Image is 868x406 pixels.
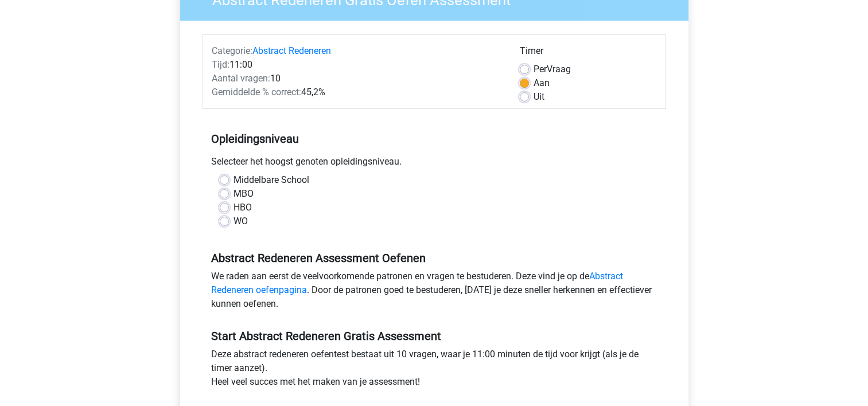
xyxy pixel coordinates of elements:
label: HBO [233,201,252,214]
span: Gemiddelde % correct: [212,87,301,97]
span: Categorie: [212,45,252,56]
h5: Opleidingsniveau [211,127,657,150]
span: Aantal vragen: [212,73,270,84]
label: Aan [534,76,550,90]
label: Uit [534,90,544,104]
span: Tijd: [212,59,229,70]
label: Middelbare School [233,173,309,187]
h5: Abstract Redeneren Assessment Oefenen [211,251,657,265]
label: MBO [233,187,254,201]
label: Vraag [534,63,571,76]
div: We raden aan eerst de veelvoorkomende patronen en vragen te bestuderen. Deze vind je op de . Door... [203,270,666,315]
a: Abstract Redeneren [252,45,331,56]
div: Timer [520,44,657,63]
label: WO [233,214,248,228]
div: Deze abstract redeneren oefentest bestaat uit 10 vragen, waar je 11:00 minuten de tijd voor krijg... [203,348,666,393]
h5: Start Abstract Redeneren Gratis Assessment [211,329,657,343]
div: 11:00 [203,58,511,72]
span: Per [534,64,547,75]
div: Selecteer het hoogst genoten opleidingsniveau. [203,155,666,173]
div: 10 [203,72,511,85]
div: 45,2% [203,85,511,99]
